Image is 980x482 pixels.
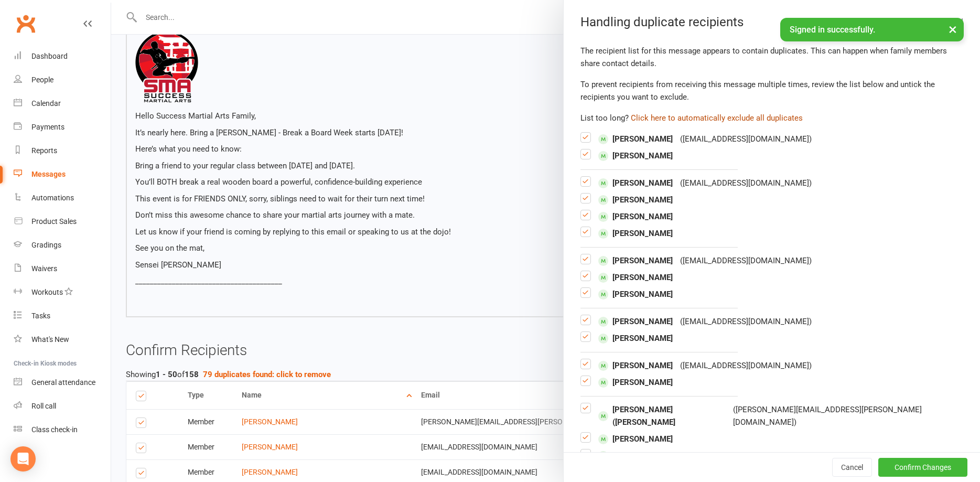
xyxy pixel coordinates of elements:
[31,378,95,387] div: General attendance
[598,271,673,284] span: [PERSON_NAME]
[598,227,673,240] span: [PERSON_NAME]
[31,146,57,155] div: Reports
[598,133,673,145] span: [PERSON_NAME]
[14,92,111,115] a: Calendar
[14,328,111,351] a: What's New
[14,394,111,418] a: Roll call
[14,233,111,257] a: Gradings
[14,304,111,328] a: Tasks
[14,45,111,68] a: Dashboard
[31,217,77,226] div: Product Sales
[31,241,61,249] div: Gradings
[14,163,111,186] a: Messages
[598,359,673,372] span: [PERSON_NAME]
[680,133,812,145] div: ( [EMAIL_ADDRESS][DOMAIN_NAME] )
[598,433,673,445] span: [PERSON_NAME]
[13,10,39,37] a: Clubworx
[14,139,111,163] a: Reports
[598,194,673,206] span: [PERSON_NAME]
[14,68,111,92] a: People
[680,177,812,189] div: ( [EMAIL_ADDRESS][DOMAIN_NAME] )
[598,288,673,301] span: [PERSON_NAME]
[580,112,963,124] div: List too long?
[733,403,963,429] div: ( [PERSON_NAME][EMAIL_ADDRESS][PERSON_NAME][DOMAIN_NAME] )
[31,170,66,178] div: Messages
[10,446,36,472] div: Open Intercom Messenger
[598,449,814,462] span: [PERSON_NAME] ([GEOGRAPHIC_DATA][PERSON_NAME]
[680,315,812,328] div: ( [EMAIL_ADDRESS][DOMAIN_NAME] )
[31,123,64,131] div: Payments
[14,186,111,210] a: Automations
[631,112,803,124] button: Click here to automatically exclude all duplicates
[598,332,673,345] span: [PERSON_NAME]
[31,312,50,320] div: Tasks
[598,315,673,328] span: [PERSON_NAME]
[31,402,56,410] div: Roll call
[564,15,980,29] div: Handling duplicate recipients
[680,359,812,372] div: ( [EMAIL_ADDRESS][DOMAIN_NAME] )
[31,335,69,344] div: What's New
[31,76,53,84] div: People
[598,376,673,389] span: [PERSON_NAME]
[31,264,57,273] div: Waivers
[31,425,78,434] div: Class check-in
[580,45,963,70] div: The recipient list for this message appears to contain duplicates. This can happen when family me...
[790,25,875,35] span: Signed in successfully.
[598,210,673,223] span: [PERSON_NAME]
[31,52,68,60] div: Dashboard
[14,371,111,394] a: General attendance kiosk mode
[580,78,963,103] div: To prevent recipients from receiving this message multiple times, review the list below and untic...
[31,99,61,108] div: Calendar
[31,194,74,202] div: Automations
[878,458,967,477] button: Confirm Changes
[14,281,111,304] a: Workouts
[14,115,111,139] a: Payments
[943,18,962,40] button: ×
[31,288,63,296] div: Workouts
[598,403,726,429] span: [PERSON_NAME] ([PERSON_NAME]
[14,210,111,233] a: Product Sales
[832,458,872,477] button: Cancel
[14,418,111,442] a: Class kiosk mode
[598,177,673,189] span: [PERSON_NAME]
[598,149,673,162] span: [PERSON_NAME]
[680,254,812,267] div: ( [EMAIL_ADDRESS][DOMAIN_NAME] )
[14,257,111,281] a: Waivers
[598,254,673,267] span: [PERSON_NAME]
